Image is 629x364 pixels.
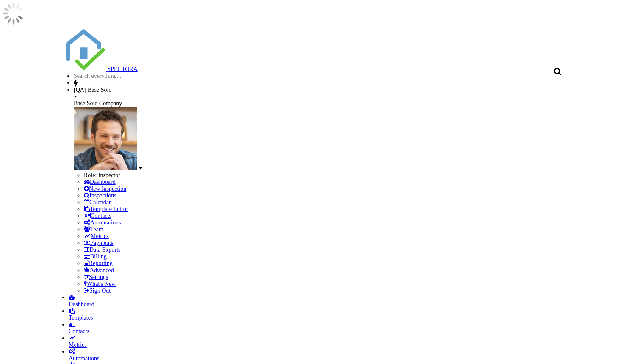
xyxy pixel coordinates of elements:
a: Data Exports [84,246,120,253]
a: Template Editor [84,206,128,212]
div: Contacts [69,328,571,335]
a: Templates [69,308,571,321]
a: Reporting [84,260,113,266]
a: Calendar [84,199,111,205]
span: Role: Inspector [84,172,120,178]
a: Metrics [84,233,109,239]
div: [QA] Base Solo [74,87,565,93]
a: Automations [84,219,121,226]
a: SPECTORA [64,66,138,72]
div: Dashboard [69,301,571,308]
img: younginspector.jpg [74,107,137,170]
a: Advanced [84,267,114,274]
a: What's New [84,281,116,287]
div: Templates [69,315,571,321]
div: Base Solo Company [74,100,565,107]
img: The Best Home Inspection Software - Spectora [64,29,106,71]
a: Payments [84,240,113,246]
a: Metrics [69,335,571,348]
a: Contacts [69,321,571,335]
a: Automations (Basic) [69,348,571,362]
div: Automations [69,355,571,362]
a: Dashboard [84,179,116,185]
span: SPECTORA [108,66,138,72]
a: Contacts [84,213,111,219]
a: Team [84,226,103,233]
input: Search everything... [74,73,145,79]
a: Sign Out [84,287,111,294]
div: Metrics [69,342,571,348]
a: Settings [84,274,108,280]
a: Dashboard [69,294,571,308]
a: Billing [84,253,107,260]
a: New Inspection [84,186,126,192]
a: Inspections [84,192,116,199]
